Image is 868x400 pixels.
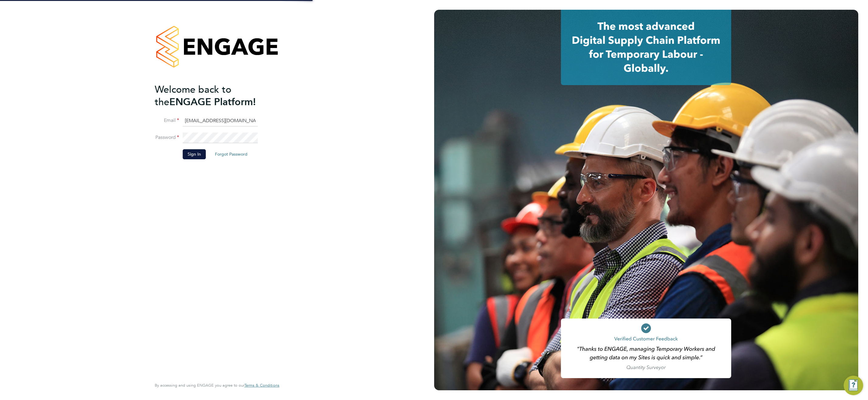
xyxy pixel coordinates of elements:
[155,83,273,108] h2: ENGAGE Platform!
[155,84,231,108] span: Welcome back to the
[155,117,179,124] label: Email
[244,383,279,388] span: Terms & Conditions
[183,116,258,126] input: Enter your work email...
[155,134,179,141] label: Password
[244,383,279,388] a: Terms & Conditions
[210,149,252,159] button: Forgot Password
[844,376,863,395] button: Engage Resource Center
[183,149,206,159] button: Sign In
[155,383,279,388] span: By accessing and using ENGAGE you agree to our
